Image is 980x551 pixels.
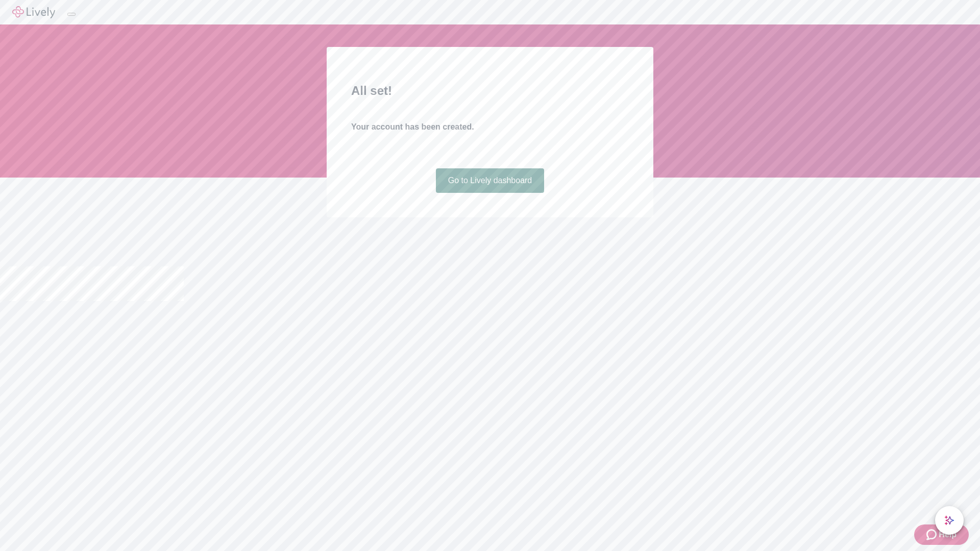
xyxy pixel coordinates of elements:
[351,121,629,133] h4: Your account has been created.
[67,13,76,16] button: Log out
[935,506,964,535] button: chat
[926,529,939,541] svg: Zendesk support icon
[944,515,954,525] svg: Lively AI Assistant
[12,6,55,18] img: Lively
[939,529,957,541] span: Help
[914,524,969,545] button: Zendesk support iconHelp
[351,82,629,100] h2: All set!
[436,168,545,193] a: Go to Lively dashboard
